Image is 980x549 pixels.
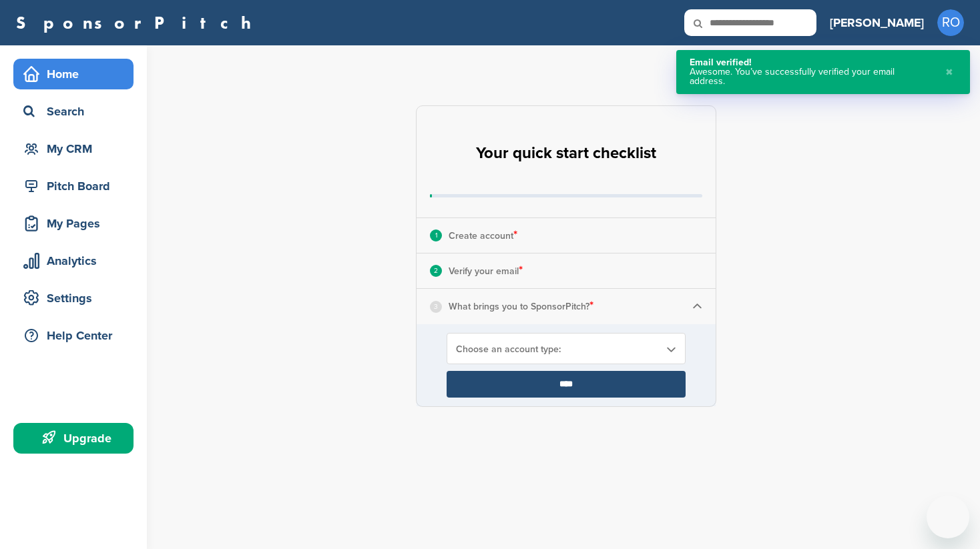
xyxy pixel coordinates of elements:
h2: Your quick start checklist [476,139,656,168]
div: Home [20,62,134,86]
button: Close [942,58,957,86]
a: Help Center [13,320,134,351]
div: 1 [430,229,442,241]
span: RO [937,9,964,36]
img: Checklist arrow 1 [692,302,702,312]
a: Analytics [13,245,134,276]
a: SponsorPitch [16,14,260,31]
a: Search [13,96,134,127]
div: 2 [430,265,442,277]
div: Awesome. You’ve successfully verified your email address. [690,67,932,86]
a: Home [13,59,134,89]
a: [PERSON_NAME] [830,8,924,37]
a: My Pages [13,208,134,239]
div: Pitch Board [20,174,134,198]
a: Settings [13,283,134,314]
div: My Pages [20,211,134,235]
div: My CRM [20,137,134,161]
div: 3 [430,301,442,313]
div: Help Center [20,324,134,348]
a: Upgrade [13,423,134,454]
div: Search [20,99,134,123]
p: Create account [449,227,517,244]
a: My CRM [13,133,134,164]
h3: [PERSON_NAME] [830,13,924,32]
div: Upgrade [20,426,134,450]
span: Choose an account type: [456,344,659,355]
div: Settings [20,286,134,310]
p: What brings you to SponsorPitch? [449,298,593,315]
iframe: Button to launch messaging window [927,496,969,538]
a: Pitch Board [13,171,134,201]
p: Verify your email [449,262,523,280]
div: Email verified! [690,58,932,67]
div: Analytics [20,249,134,273]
